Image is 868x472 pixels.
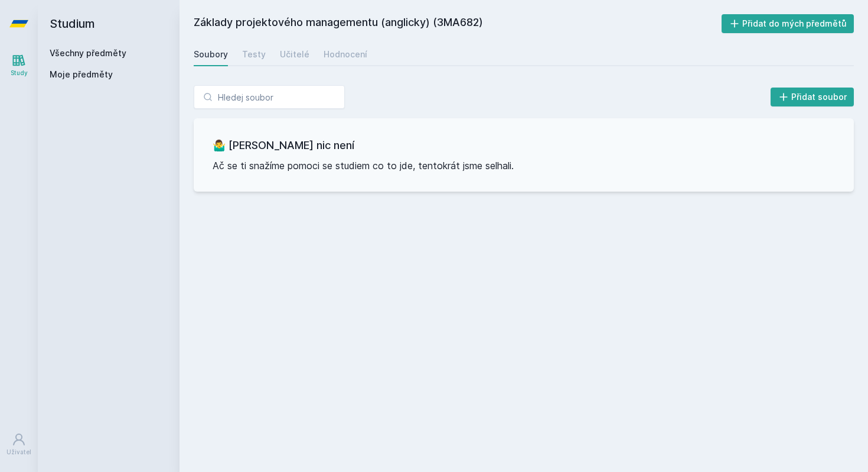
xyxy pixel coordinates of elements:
[213,159,835,173] p: Ač se ti snažíme pomoci se studiem co to jde, tentokrát jsme selhali.
[50,48,126,58] a: Všechny předměty
[11,69,28,77] div: Study
[280,49,309,60] div: Učitelé
[771,88,854,106] button: Přidat soubor
[194,49,228,60] div: Soubory
[194,85,345,109] input: Hledej soubor
[2,47,35,83] a: Study
[6,448,31,457] div: Uživatel
[213,137,835,154] h3: 🤷‍♂️ [PERSON_NAME] nic není
[324,49,367,60] div: Hodnocení
[194,43,228,66] a: Soubory
[722,14,854,33] button: Přidat do mých předmětů
[194,14,722,33] h2: Základy projektového managementu (anglicky) (3MA682)
[324,43,367,66] a: Hodnocení
[242,43,266,66] a: Testy
[2,426,35,463] a: Uživatel
[242,49,266,60] div: Testy
[50,69,113,80] span: Moje předměty
[280,43,309,66] a: Učitelé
